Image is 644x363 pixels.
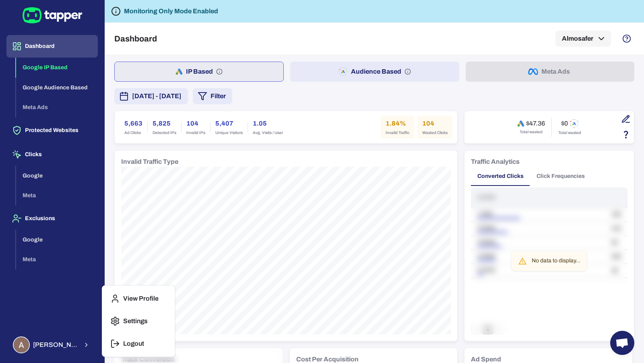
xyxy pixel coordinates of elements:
[105,334,171,353] button: Logout
[123,340,144,348] p: Logout
[123,317,148,325] p: Settings
[105,289,171,308] button: View Profile
[123,295,159,303] p: View Profile
[105,311,171,331] button: Settings
[610,331,634,355] div: Open chat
